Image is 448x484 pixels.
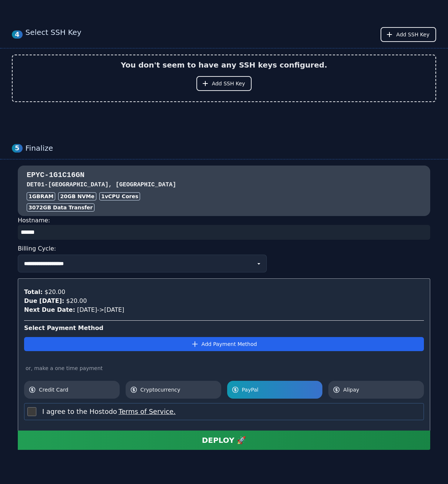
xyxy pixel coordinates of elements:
[121,60,327,70] h2: You don't seem to have any SSH keys configured.
[381,27,436,42] button: Add SSH Key
[27,192,55,200] div: 1GB RAM
[242,386,318,393] span: PayPal
[24,364,424,372] div: or, make a one time payment
[39,386,115,393] span: Credit Card
[27,203,94,212] div: 3072 GB Data Transfer
[24,288,43,297] div: Total:
[196,76,252,91] button: Add SSH Key
[27,180,421,189] h3: DET01 - [GEOGRAPHIC_DATA], [GEOGRAPHIC_DATA]
[27,170,421,180] h3: EPYC-1G1C16GN
[12,30,23,39] div: 4
[24,324,424,333] div: Select Payment Method
[396,31,429,38] span: Add SSH Key
[64,297,87,305] div: $20.00
[18,243,430,255] div: Billing Cycle:
[18,216,430,240] div: Hostname:
[117,408,176,415] a: Terms of Service.
[24,337,424,351] button: Add Payment Method
[42,406,176,417] label: I agree to the Hostodo
[24,297,64,305] div: Due [DATE]:
[212,80,245,87] span: Add SSH Key
[43,288,65,297] div: $20.00
[24,305,424,314] div: [DATE] -> [DATE]
[12,144,23,153] div: 5
[58,192,96,200] div: 20 GB NVMe
[18,431,430,450] button: DEPLOY 🚀
[26,27,82,42] div: Select SSH Key
[24,305,75,314] div: Next Due Date:
[117,406,176,417] button: I agree to the Hostodo
[99,192,140,200] div: 1 vCPU Cores
[202,435,246,445] div: DEPLOY 🚀
[140,386,217,393] span: Cryptocurrency
[26,144,436,153] div: Finalize
[343,386,419,393] span: Alipay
